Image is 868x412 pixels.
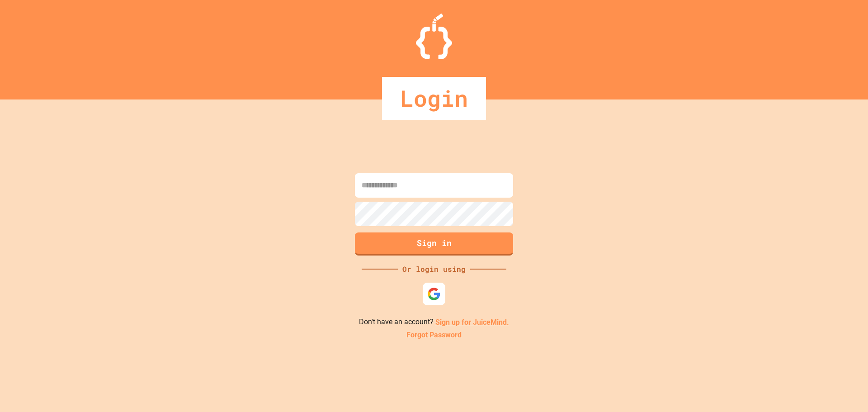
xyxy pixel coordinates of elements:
[416,14,452,59] img: Logo.svg
[398,264,470,275] div: Or login using
[427,287,441,301] img: google-icon.svg
[355,232,513,256] button: Sign in
[359,317,509,328] p: Don't have an account?
[435,317,509,326] a: Sign up for JuiceMind.
[382,77,486,120] div: Login
[406,330,462,341] a: Forgot Password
